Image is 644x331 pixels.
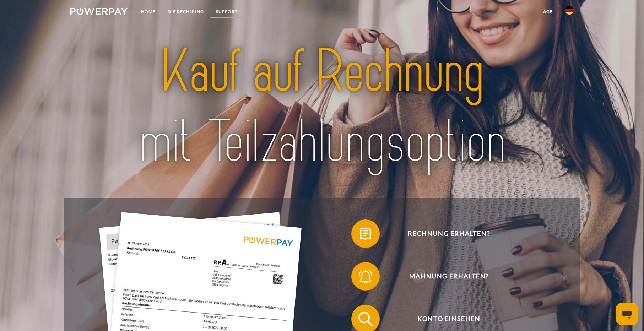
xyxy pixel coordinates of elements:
span: Rechnung erhalten? [362,219,536,248]
a: agb [537,5,559,18]
span: Mahnung erhalten? [362,262,536,291]
a: Home [135,5,162,18]
img: de [565,6,574,15]
button: Mahnung erhalten? [351,262,536,291]
img: qb_bill.svg [357,225,374,243]
iframe: Schaltfläche zum Öffnen des Messaging-Fensters [616,303,638,325]
a: SUPPORT [210,5,244,18]
img: qb_search.svg [357,310,374,328]
a: DIE RECHNUNG [162,5,210,18]
img: qb_bell.svg [357,267,374,285]
img: title-powerpay_de.svg [95,33,549,181]
button: Rechnung erhalten? [351,219,536,248]
img: logo-powerpay-white.svg [70,8,128,15]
